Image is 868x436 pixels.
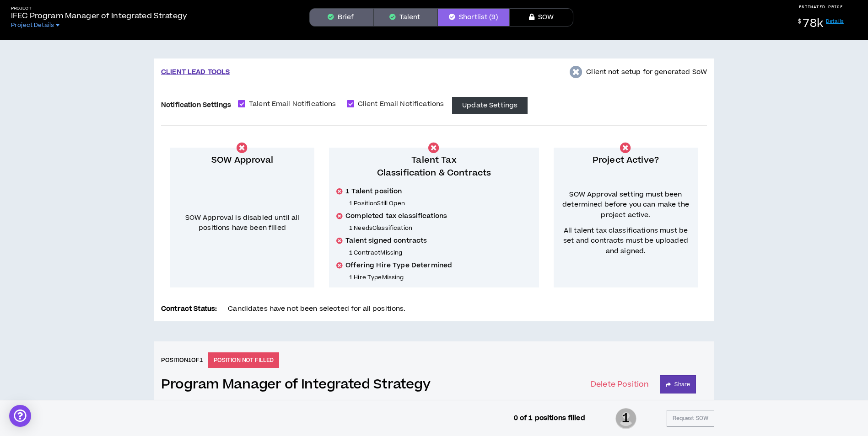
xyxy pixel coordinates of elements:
p: 1 Position Still Open [349,200,532,207]
p: Project Active? [561,154,690,167]
span: SOW Approval setting must been determined before you can make the project active. [561,190,690,220]
button: Delete Position [591,375,649,393]
p: SOW Approval [178,154,307,167]
p: POSITION NOT FILLED [208,352,280,368]
sup: $ [798,18,801,26]
span: All talent tax classifications must be set and contracts must be uploaded and signed. [561,226,690,256]
p: 1 Contract Missing [349,249,532,256]
p: 1 Hire Type Missing [349,274,532,281]
span: Talent signed contracts [345,236,427,245]
span: SOW Approval is disabled until all positions have been filled [185,213,300,233]
h6: Position 1 of 1 [161,356,203,364]
button: Share [660,375,696,393]
a: Details [826,18,844,25]
span: Client Email Notifications [354,99,448,109]
p: Contract Status: [161,304,217,314]
p: IFEC Program Manager of Integrated Strategy [11,11,187,21]
div: Open Intercom Messenger [9,405,31,427]
span: Project Details [11,21,54,29]
span: Completed tax classifications [345,212,447,221]
p: CLIENT LEAD TOOLS [161,67,230,77]
a: Program Manager of Integrated Strategy [161,377,430,393]
p: 0 of 1 positions filled [514,413,585,423]
span: 1 [615,407,636,430]
button: Talent [373,8,437,27]
button: Brief [309,8,373,27]
button: Shortlist (9) [437,8,509,27]
p: Talent Tax Classification & Contracts [336,154,532,180]
span: Candidates have not been selected for all positions. [228,304,405,314]
span: 1 Talent position [345,187,402,196]
span: 78k [803,16,823,32]
button: Request SOW [667,410,714,427]
p: ESTIMATED PRICE [799,4,843,10]
p: Client not setup for generated SoW [586,67,707,77]
button: SOW [509,8,573,27]
button: Update Settings [452,97,528,114]
span: Offering Hire Type Determined [345,261,452,270]
span: Talent Email Notifications [245,99,340,109]
p: 1 Needs Classification [349,224,532,232]
h5: Project [11,6,187,11]
label: Notification Settings [161,97,231,113]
